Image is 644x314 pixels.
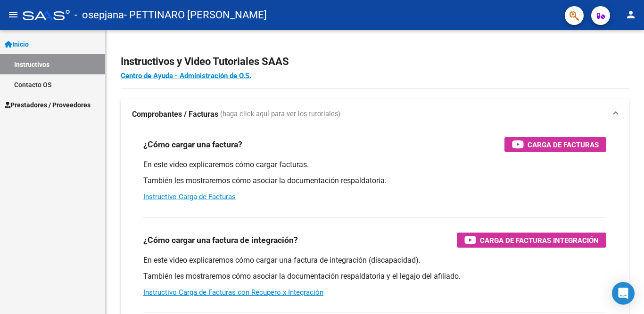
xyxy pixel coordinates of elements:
[143,288,323,297] a: Instructivo Carga de Facturas con Recupero x Integración
[143,160,606,170] p: En este video explicaremos cómo cargar facturas.
[143,138,242,151] h3: ¿Cómo cargar una factura?
[124,5,267,25] span: - PETTINARO [PERSON_NAME]
[143,176,606,186] p: También les mostraremos cómo asociar la documentación respaldatoria.
[528,139,599,151] span: Carga de Facturas
[143,271,606,282] p: También les mostraremos cómo asociar la documentación respaldatoria y el legajo del afiliado.
[480,234,599,246] span: Carga de Facturas Integración
[121,99,629,129] mat-expansion-panel-header: Comprobantes / Facturas (haga click aquí para ver los tutoriales)
[143,233,298,247] h3: ¿Cómo cargar una factura de integración?
[8,9,19,20] mat-icon: menu
[5,100,91,110] span: Prestadores / Proveedores
[5,39,29,49] span: Inicio
[132,109,218,120] strong: Comprobantes / Facturas
[457,233,606,248] button: Carga de Facturas Integración
[612,282,635,305] div: Open Intercom Messenger
[143,255,606,266] p: En este video explicaremos cómo cargar una factura de integración (discapacidad).
[504,137,606,152] button: Carga de Facturas
[143,193,236,201] a: Instructivo Carga de Facturas
[625,9,636,20] mat-icon: person
[220,109,340,120] span: (haga click aquí para ver los tutoriales)
[121,72,251,80] a: Centro de Ayuda - Administración de O.S.
[121,53,629,71] h2: Instructivos y Video Tutoriales SAAS
[74,5,124,25] span: - osepjana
